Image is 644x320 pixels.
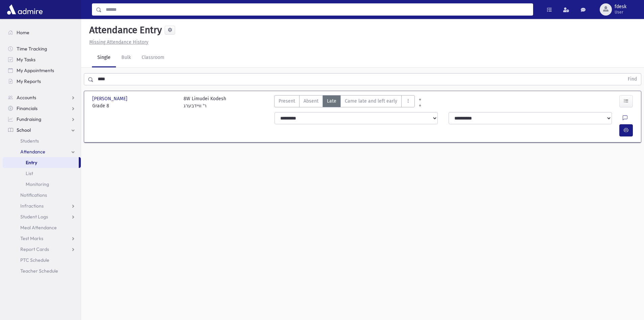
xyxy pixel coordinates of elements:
span: Late [327,98,336,105]
a: Single [92,48,116,67]
a: My Reports [3,76,81,87]
span: Teacher Schedule [20,268,58,274]
a: Accounts [3,92,81,103]
span: Financials [17,105,38,111]
a: Notifications [3,190,81,200]
a: PTC Schedule [3,255,81,265]
a: Teacher Schedule [3,265,81,276]
span: Home [17,29,29,36]
a: Students [3,135,81,146]
a: School [3,125,81,135]
a: Fundraising [3,114,81,125]
a: Home [3,27,81,38]
span: Notifications [20,192,47,198]
span: My Appointments [17,67,54,73]
span: User [615,9,626,15]
span: List [26,170,33,176]
div: 8W Limudei Kodesh ר' וויידבערג [184,95,226,109]
span: Present [279,98,295,105]
a: My Tasks [3,54,81,65]
a: List [3,168,81,179]
span: My Reports [17,78,41,84]
span: School [17,127,31,133]
a: Infractions [3,200,81,211]
span: Test Marks [20,235,43,241]
a: Classroom [136,48,170,67]
span: Attendance [20,149,45,155]
a: Time Tracking [3,43,81,54]
a: Attendance [3,146,81,157]
span: Accounts [17,94,36,101]
span: Came late and left early [345,98,397,105]
a: Student Logs [3,211,81,222]
input: Search [102,3,533,16]
a: Entry [3,157,79,168]
a: Meal Attendance [3,222,81,233]
span: Student Logs [20,214,48,220]
span: Students [20,138,39,144]
span: fdesk [615,4,626,9]
a: Financials [3,103,81,114]
span: Monitoring [26,181,49,187]
span: Entry [26,159,37,166]
a: Report Cards [3,244,81,255]
a: Bulk [116,48,136,67]
span: [PERSON_NAME] [92,95,129,102]
span: Grade 8 [92,102,177,109]
a: Monitoring [3,179,81,190]
a: My Appointments [3,65,81,76]
span: My Tasks [17,57,35,63]
span: Meal Attendance [20,225,57,231]
span: Absent [304,98,318,105]
span: Fundraising [17,116,41,122]
span: Report Cards [20,246,49,252]
a: Test Marks [3,233,81,244]
button: Find [624,73,641,85]
u: Missing Attendance History [89,39,148,45]
img: AdmirePro [5,3,44,16]
h5: Attendance Entry [87,24,162,36]
span: PTC Schedule [20,257,49,263]
span: Time Tracking [17,46,47,52]
div: AttTypes [274,95,415,109]
a: Missing Attendance History [87,39,148,45]
span: Infractions [20,203,44,209]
